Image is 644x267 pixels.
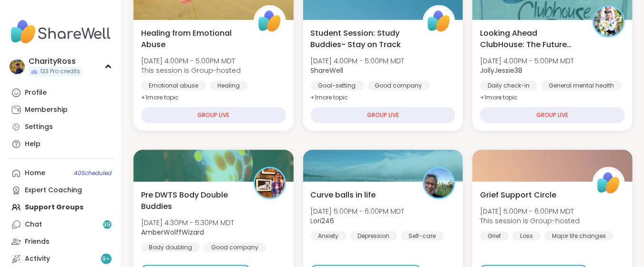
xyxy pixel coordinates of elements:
[424,7,454,36] img: ShareWell
[141,81,206,90] div: Emotional abuse
[480,207,580,216] span: [DATE] 5:00PM - 6:00PM MDT
[311,28,413,50] span: Student Session: Study Buddies- Stay on Track
[480,189,556,201] span: Grief Support Circle
[311,56,405,66] span: [DATE] 4:00PM - 5:00PM MDT
[102,255,111,263] span: 9 +
[480,216,580,226] span: This session is Group-hosted
[25,139,41,149] div: Help
[40,68,80,76] span: 133 Pro credits
[255,168,285,198] img: AmberWolffWizard
[141,243,200,252] div: Body doubling
[401,231,444,241] div: Self-care
[424,168,454,198] img: Lori246
[480,107,625,123] div: GROUP LIVE
[8,233,114,250] a: Friends
[311,189,376,201] span: Curve balls in life
[74,169,112,177] span: 40 Scheduled
[25,254,50,264] div: Activity
[8,182,114,199] a: Expert Coaching
[204,243,266,252] div: Good company
[480,66,522,75] b: JollyJessie38
[141,56,241,66] span: [DATE] 4:00PM - 5:00PM MDT
[141,107,286,123] div: GROUP LIVE
[311,81,364,90] div: Goal-setting
[141,189,243,212] span: Pre DWTS Body Double Buddies
[141,218,234,227] span: [DATE] 4:30PM - 5:30PM MDT
[10,59,25,74] img: CharityRoss
[311,231,347,241] div: Anxiety
[29,56,82,67] div: CharityRoss
[480,56,574,66] span: [DATE] 4:00PM - 5:00PM MDT
[8,136,114,153] a: Help
[141,227,204,237] b: AmberWolffWizard
[350,231,398,241] div: Depression
[512,231,541,241] div: Loss
[25,122,53,132] div: Settings
[104,221,111,229] span: 39
[8,15,114,49] img: ShareWell Nav Logo
[141,28,243,50] span: Healing from Emotional Abuse
[368,81,430,90] div: Good company
[311,207,405,216] span: [DATE] 5:00PM - 6:00PM MDT
[25,105,68,115] div: Membership
[25,237,50,247] div: Friends
[480,81,537,90] div: Daily check-in
[8,101,114,119] a: Membership
[8,119,114,136] a: Settings
[480,231,509,241] div: Grief
[25,220,42,229] div: Chat
[544,231,613,241] div: Major life changes
[594,7,624,36] img: JollyJessie38
[25,186,82,195] div: Expert Coaching
[594,168,624,198] img: ShareWell
[141,66,241,75] span: This session is Group-hosted
[8,216,114,233] a: Chat39
[255,7,285,36] img: ShareWell
[311,107,456,123] div: GROUP LIVE
[311,66,344,75] b: ShareWell
[311,216,335,226] b: Lori246
[210,81,247,90] div: Healing
[541,81,622,90] div: General mental health
[8,165,114,182] a: Home40Scheduled
[25,88,47,98] div: Profile
[8,84,114,101] a: Profile
[480,28,582,50] span: Looking Ahead ClubHouse: The Future Awaits You !
[25,168,45,178] div: Home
